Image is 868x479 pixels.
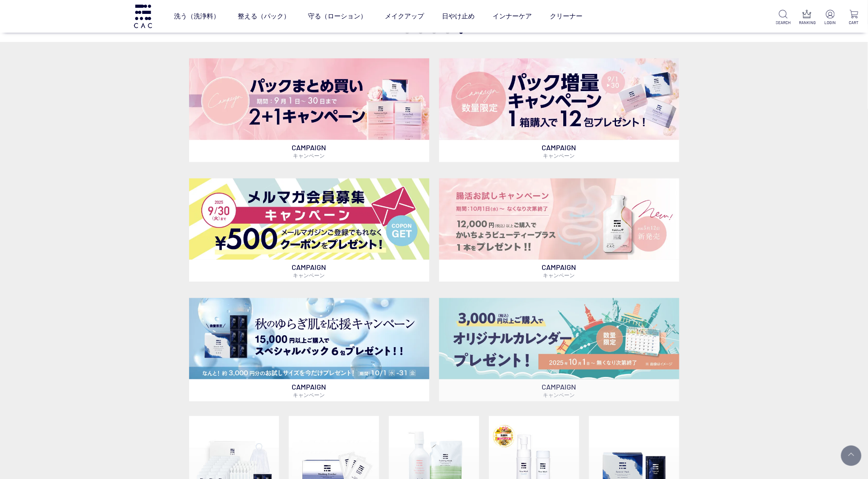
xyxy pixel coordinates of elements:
[189,298,429,401] a: スペシャルパックお試しプレゼント スペシャルパックお試しプレゼント CAMPAIGNキャンペーン
[439,178,679,260] img: 腸活お試しキャンペーン
[799,20,814,26] p: RANKING
[439,140,679,162] p: CAMPAIGN
[189,58,429,140] img: パックキャンペーン2+1
[293,272,325,278] span: キャンペーン
[238,5,290,28] a: 整える（パック）
[799,10,814,26] a: RANKING
[189,260,429,282] p: CAMPAIGN
[846,20,861,26] p: CART
[493,5,532,28] a: インナーケア
[308,5,367,28] a: 守る（ローション）
[550,5,582,28] a: クリーナー
[442,5,475,28] a: 日やけ止め
[189,298,429,379] img: スペシャルパックお試しプレゼント
[543,392,575,398] span: キャンペーン
[439,298,679,401] a: カレンダープレゼント カレンダープレゼント CAMPAIGNキャンペーン
[189,178,429,260] img: メルマガ会員募集
[439,298,679,379] img: カレンダープレゼント
[189,58,429,162] a: パックキャンペーン2+1 パックキャンペーン2+1 CAMPAIGNキャンペーン
[385,5,424,28] a: メイクアップ
[846,10,861,26] a: CART
[776,10,791,26] a: SEARCH
[439,178,679,282] a: 腸活お試しキャンペーン 腸活お試しキャンペーン CAMPAIGNキャンペーン
[133,4,153,28] img: logo
[823,20,838,26] p: LOGIN
[439,58,679,162] a: パック増量キャンペーン パック増量キャンペーン CAMPAIGNキャンペーン
[439,379,679,401] p: CAMPAIGN
[174,5,220,28] a: 洗う（洗浄料）
[293,392,325,398] span: キャンペーン
[189,140,429,162] p: CAMPAIGN
[439,58,679,140] img: パック増量キャンペーン
[543,152,575,159] span: キャンペーン
[189,178,429,282] a: メルマガ会員募集 メルマガ会員募集 CAMPAIGNキャンペーン
[823,10,838,26] a: LOGIN
[543,272,575,278] span: キャンペーン
[293,152,325,159] span: キャンペーン
[189,379,429,401] p: CAMPAIGN
[776,20,791,26] p: SEARCH
[439,260,679,282] p: CAMPAIGN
